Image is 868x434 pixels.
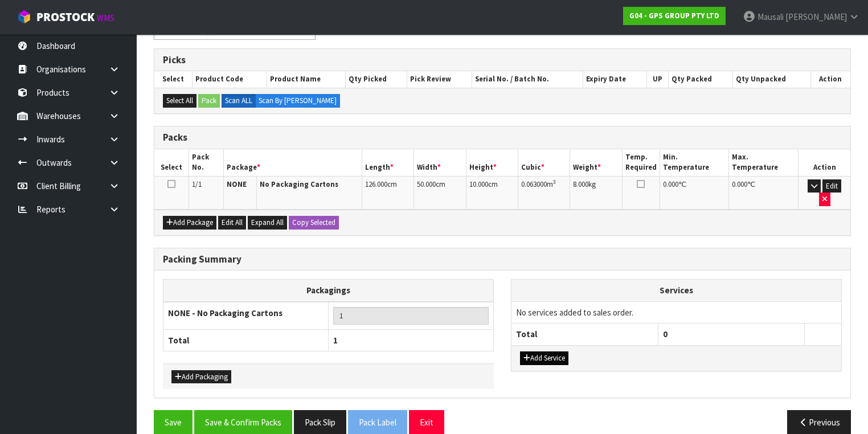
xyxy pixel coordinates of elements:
th: Package [224,149,362,176]
button: Edit [822,179,841,193]
button: Pack [198,94,220,108]
h3: Picks [163,55,842,65]
button: Add Packaging [171,370,231,384]
span: 10.000 [469,179,488,189]
td: ℃ [729,176,799,209]
td: kg [570,176,622,209]
td: cm [362,176,414,209]
button: Edit All [218,216,246,230]
button: Expand All [248,216,287,230]
strong: G04 - GPS GROUP PTY LTD [629,11,719,21]
td: No services added to sales order. [511,301,841,323]
span: ProStock [36,10,95,24]
small: WMS [97,13,114,23]
th: Services [511,280,841,301]
th: Action [799,149,850,176]
th: Packagings [163,280,494,302]
button: Copy Selected [289,216,339,230]
th: Qty Unpacked [733,71,811,87]
td: m [518,176,570,209]
th: UP [646,71,669,87]
span: 0.063000 [521,179,547,189]
th: Weight [570,149,622,176]
button: Select All [163,94,196,108]
button: Add Service [520,351,568,365]
span: 1 [333,335,338,346]
label: Scan By [PERSON_NAME] [255,94,340,108]
th: Width [414,149,466,176]
span: [PERSON_NAME] [785,11,847,22]
th: Total [163,329,329,351]
th: Max. Temperature [729,149,799,176]
span: 0.000 [732,179,747,189]
h3: Packing Summary [163,254,842,265]
th: Qty Packed [669,71,733,87]
th: Pick Review [407,71,472,87]
td: cm [466,176,518,209]
span: 50.000 [417,179,436,189]
th: Cubic [518,149,570,176]
th: Min. Temperature [660,149,729,176]
button: Add Package [163,216,216,230]
img: cube-alt.png [17,10,31,24]
span: Expand All [251,218,284,227]
th: Qty Picked [346,71,407,87]
span: 8.000 [573,179,588,189]
span: 0 [663,329,668,339]
span: Mausali [758,11,784,22]
th: Select [154,71,193,87]
th: Product Name [267,71,346,87]
span: 126.000 [365,179,387,189]
th: Total [511,324,658,345]
td: cm [414,176,466,209]
label: Scan ALL [222,94,256,108]
strong: NONE [227,179,247,189]
th: Pack No. [189,149,224,176]
th: Action [810,71,850,87]
th: Select [154,149,189,176]
a: G04 - GPS GROUP PTY LTD [623,7,726,25]
th: Temp. Required [622,149,660,176]
strong: NONE - No Packaging Cartons [168,308,282,318]
h3: Packs [163,132,842,143]
th: Length [362,149,414,176]
th: Product Code [193,71,267,87]
strong: No Packaging Cartons [260,179,338,189]
span: 1/1 [192,179,202,189]
span: 0.000 [663,179,678,189]
th: Serial No. / Batch No. [472,71,583,87]
td: ℃ [660,176,729,209]
th: Height [466,149,518,176]
sup: 3 [553,178,556,186]
th: Expiry Date [583,71,646,87]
